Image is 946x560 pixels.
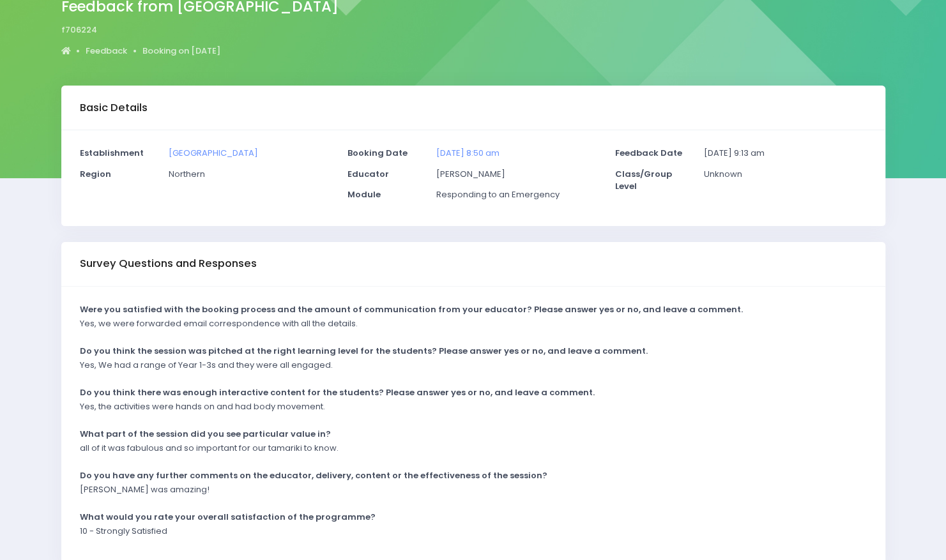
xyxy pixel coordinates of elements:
strong: Establishment [80,147,144,159]
strong: Were you satisfied with the booking process and the amount of communication from your educator? P... [80,303,743,315]
strong: Do you think there was enough interactive content for the students? Please answer yes or no, and ... [80,386,595,398]
a: Booking on [DATE] [142,45,220,57]
a: [DATE] 8:50 am [436,147,500,159]
p: Unknown [704,168,866,181]
p: all of it was fabulous and so important for our tamariki to know. [80,442,339,455]
a: [GEOGRAPHIC_DATA] [169,147,258,159]
p: [DATE] 9:13 am [704,147,866,160]
p: Yes, We had a range of Year 1-3s and they were all engaged. [80,359,333,372]
p: Yes, the activities were hands on and had body movement. [80,400,325,413]
div: Northern [161,168,339,189]
strong: What would you rate your overall satisfaction of the programme? [80,511,376,523]
p: [PERSON_NAME] [436,168,599,181]
p: Yes, we were forwarded email correspondence with all the details. [80,317,358,330]
a: Feedback [86,45,127,57]
h3: Basic Details [80,102,148,114]
h3: Survey Questions and Responses [80,257,257,270]
strong: Class/Group Level [614,168,671,193]
p: Responding to an Emergency [436,188,599,201]
strong: Do you have any further comments on the educator, delivery, content or the effectiveness of the s... [80,469,547,481]
strong: Feedback Date [614,147,682,159]
p: 10 - Strongly Satisfied [80,525,167,538]
strong: Do you think the session was pitched at the right learning level for the students? Please answer ... [80,345,648,357]
strong: Module [347,188,381,201]
span: f706224 [61,24,97,36]
strong: Educator [347,168,389,180]
strong: Region [80,168,111,180]
strong: Booking Date [347,147,408,159]
p: [PERSON_NAME] was amazing! [80,483,210,496]
strong: What part of the session did you see particular value in? [80,428,331,440]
